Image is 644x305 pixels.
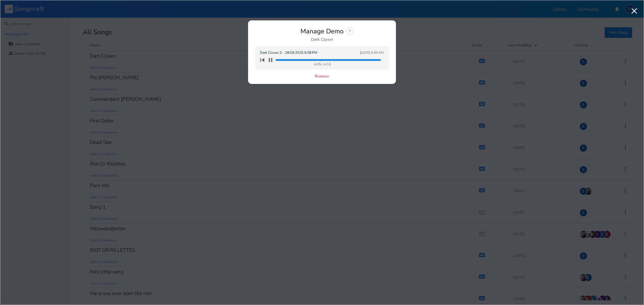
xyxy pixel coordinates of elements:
div: Manage Demo [300,28,344,35]
div: Dark Clown [311,38,333,42]
div: 4:05 / 4:10 [262,63,383,66]
div: ? [346,27,354,35]
div: [DATE] 9:09 PM [360,51,384,54]
button: Remove [315,74,329,79]
span: Dark Clown 2 - 28:09:2025 9.08 PM [260,50,317,56]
